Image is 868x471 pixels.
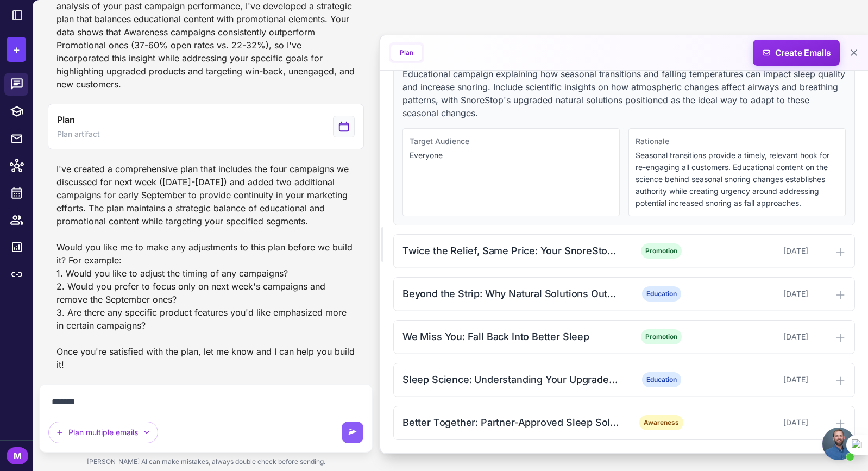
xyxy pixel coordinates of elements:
[753,40,840,66] button: Create Emails
[822,428,855,460] a: Open chat
[39,453,373,471] div: [PERSON_NAME] AI can make mistakes, always double check before sending.
[701,374,808,386] div: [DATE]
[57,113,74,126] span: Plan
[701,288,808,300] div: [DATE]
[641,243,682,259] span: Promotion
[642,286,681,302] span: Education
[7,447,28,464] div: M
[13,41,20,58] span: +
[48,158,364,375] div: I've created a comprehensive plan that includes the four campaigns we discussed for next week ([D...
[410,135,613,147] div: Target Audience
[701,331,808,343] div: [DATE]
[48,422,158,443] button: Plan multiple emails
[642,372,681,387] span: Education
[636,149,839,209] p: Seasonal transitions provide a timely, relevant hook for re-engaging all customers. Educational c...
[57,128,100,140] span: Plan artifact
[749,40,844,66] span: Create Emails
[641,329,682,344] span: Promotion
[402,372,622,387] div: Sleep Science: Understanding Your Upgraded Snoring Solution
[402,329,622,344] div: We Miss You: Fall Back Into Better Sleep
[48,104,364,149] button: View generated Plan
[410,149,613,161] p: Everyone
[7,37,26,62] button: +
[636,135,839,147] div: Rationale
[639,415,683,430] span: Awareness
[402,243,622,258] div: Twice the Relief, Same Price: Your SnoreStop Upgrade Guide
[402,415,622,430] div: Better Together: Partner-Approved Sleep Solutions
[402,286,622,301] div: Beyond the Strip: Why Natural Solutions Outperform Devices
[701,417,808,429] div: [DATE]
[402,67,846,120] p: Educational campaign explaining how seasonal transitions and falling temperatures can impact slee...
[701,245,808,257] div: [DATE]
[391,45,422,61] button: Plan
